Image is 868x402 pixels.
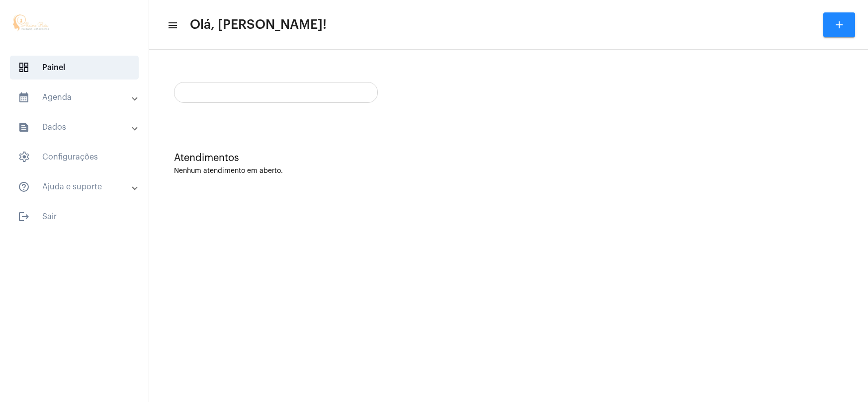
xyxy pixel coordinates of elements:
mat-icon: add [833,19,845,31]
mat-expansion-panel-header: sidenav iconDados [6,115,149,139]
div: Nenhum atendimento em aberto. [174,167,843,175]
mat-panel-title: Agenda [18,91,133,103]
mat-icon: sidenav icon [18,91,30,103]
mat-icon: sidenav icon [18,181,30,193]
span: Configurações [10,145,139,169]
mat-panel-title: Dados [18,121,133,133]
span: Olá, [PERSON_NAME]! [190,17,327,33]
mat-expansion-panel-header: sidenav iconAgenda [6,85,149,109]
span: Painel [10,56,139,80]
span: sidenav icon [18,151,30,163]
mat-icon: sidenav icon [18,211,30,223]
mat-icon: sidenav icon [167,19,177,31]
span: Sair [10,205,139,229]
div: Atendimentos [174,153,843,163]
span: sidenav icon [18,62,30,74]
mat-icon: sidenav icon [18,121,30,133]
mat-panel-title: Ajuda e suporte [18,181,133,193]
mat-expansion-panel-header: sidenav iconAjuda e suporte [6,175,149,199]
img: a308c1d8-3e78-dbfd-0328-a53a29ea7b64.jpg [8,5,54,45]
